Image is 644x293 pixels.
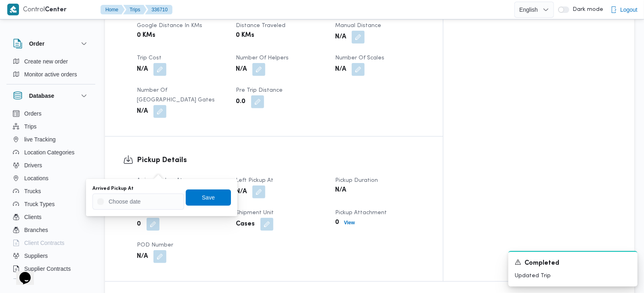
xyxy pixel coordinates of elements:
button: Trucks [10,185,92,198]
button: Client Contracts [10,236,92,249]
span: Truck Types [24,199,55,209]
span: Trucks [24,186,41,196]
span: Locations [24,173,48,183]
span: Devices [24,277,44,287]
b: N/A [335,65,346,74]
span: Location Categories [24,148,75,157]
button: Suppliers [10,249,92,262]
button: Clients [10,211,92,223]
button: Database [13,91,89,101]
b: Cases [236,219,255,229]
span: Number of [GEOGRAPHIC_DATA] Gates [137,88,215,103]
button: Home [101,5,125,15]
span: Distance Traveled [236,23,285,28]
b: 0.0 [236,97,245,107]
span: Pre Trip Distance [236,88,283,93]
span: Dark mode [569,6,603,13]
span: Trip Cost [137,55,162,61]
span: Supplier Contracts [24,264,71,274]
button: Save [186,190,231,206]
span: Save [202,193,215,202]
span: Shipment Unit [236,210,274,215]
b: Center [45,7,67,13]
span: Client Contracts [24,238,65,248]
b: N/A [137,107,148,116]
button: Drivers [10,159,92,172]
h3: Pickup Details [137,155,425,166]
button: Trips [123,5,147,15]
span: Branches [24,225,48,235]
b: 0 KMs [236,31,254,40]
span: Monitor active orders [24,70,77,79]
h3: Database [29,91,54,101]
span: live Tracking [24,135,56,144]
button: Devices [10,275,92,288]
button: Order [13,39,89,48]
span: Manual Distance [335,23,381,28]
span: POD Number [137,242,173,248]
button: Branches [10,223,92,236]
b: View [344,220,355,226]
b: 0 [137,219,141,229]
span: Google distance in KMs [137,23,202,28]
b: 0 KMs [137,31,155,40]
h3: Order [29,39,44,48]
img: X8yXhbKr1z7QwAAAABJRU5ErkJggg== [7,4,19,15]
button: View [341,218,358,228]
iframe: chat widget [8,261,34,285]
button: Truck Types [10,198,92,211]
span: Suppliers [24,251,48,261]
span: Trips [24,122,37,131]
button: Supplier Contracts [10,262,92,275]
span: Logout [620,5,638,15]
div: Database [6,107,95,282]
div: Notification [515,258,631,268]
span: Number of Scales [335,55,384,61]
span: Clients [24,212,42,222]
b: N/A [236,65,247,74]
button: Monitor active orders [10,68,92,81]
b: N/A [137,252,148,261]
span: Drivers [24,160,42,170]
p: Updated Trip [515,272,631,280]
span: Arrived Pickup At [137,178,183,183]
button: Trips [10,120,92,133]
span: Orders [24,109,42,118]
b: N/A [236,187,247,197]
span: Left Pickup At [236,178,273,183]
input: Press the down key to open a popover containing a calendar. [92,194,184,210]
button: Logout [607,2,641,18]
span: Completed [524,259,559,268]
button: Location Categories [10,146,92,159]
b: N/A [335,32,346,42]
div: Order [6,55,95,84]
button: Orders [10,107,92,120]
label: Arrived Pickup At [92,185,134,192]
button: live Tracking [10,133,92,146]
span: Pickup Attachment [335,210,387,215]
b: N/A [335,185,346,195]
b: N/A [137,65,148,74]
b: 0 [335,218,339,228]
span: Pickup Duration [335,178,378,183]
span: Create new order [24,57,68,66]
button: Create new order [10,55,92,68]
button: 336710 [145,5,172,15]
button: Locations [10,172,92,185]
span: Number of Helpers [236,55,289,61]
